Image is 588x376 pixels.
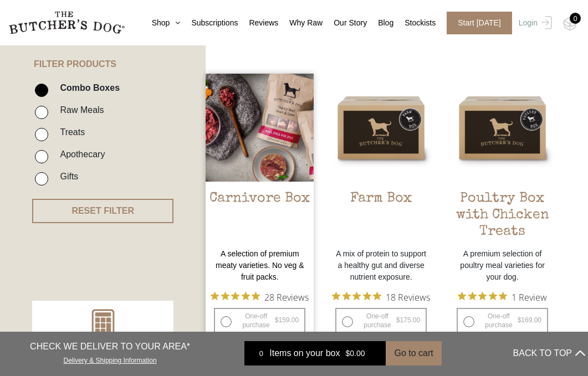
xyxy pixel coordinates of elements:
img: Farm Box [327,74,435,182]
label: Apothecary [54,147,105,162]
button: Rated 5 out of 5 stars from 1 reviews. Jump to reviews. [458,289,547,305]
label: One-off purchase [457,308,548,333]
h2: Poultry Box with Chicken Treats [448,190,556,243]
span: 1 Review [512,289,547,305]
a: Shop [141,17,181,29]
span: $ [396,316,400,324]
a: 0 Items on your box $0.00 [244,341,386,365]
button: Go to cart [386,341,441,365]
button: BACK TO TOP [513,340,585,367]
a: Poultry Box with Chicken TreatsPoultry Box with Chicken Treats [448,74,556,243]
span: Start [DATE] [447,12,512,34]
div: 0 [570,13,581,24]
a: Login [516,12,552,34]
img: TBD_Cart-Empty.png [563,17,577,31]
bdi: 0.00 [345,349,365,358]
span: $ [275,316,279,324]
label: Gifts [54,169,78,184]
a: Start [DATE] [436,12,516,34]
a: Blog [367,17,393,29]
bdi: 175.00 [396,316,420,324]
a: Stockists [393,17,436,29]
p: CHECK WE DELIVER TO YOUR AREA* [30,340,190,353]
label: Treats [54,125,85,140]
button: Rated 4.9 out of 5 stars from 18 reviews. Jump to reviews. [332,289,430,305]
span: 28 Reviews [264,289,309,305]
img: Poultry Box with Chicken Treats [448,74,556,182]
a: Reviews [238,17,278,29]
button: RESET FILTER [32,199,173,223]
button: Rated 4.9 out of 5 stars from 28 reviews. Jump to reviews. [211,289,309,305]
div: 0 [253,348,269,359]
p: A selection of premium meaty varieties. No veg & fruit packs. [206,248,314,283]
label: Combo Boxes [54,80,120,95]
span: $ [345,349,350,358]
label: Raw Meals [54,102,104,117]
span: $ [518,316,521,324]
h2: Farm Box [327,190,435,243]
h2: Carnivore Box [206,190,314,243]
label: One-off purchase [214,308,305,333]
a: Carnivore Box [206,74,314,243]
span: Items on your box [269,347,340,360]
bdi: 169.00 [518,316,541,324]
a: Why Raw [278,17,323,29]
p: A mix of protein to support a healthy gut and diverse nutrient exposure. [327,248,435,283]
label: One-off purchase [335,308,427,333]
a: Delivery & Shipping Information [64,354,157,364]
a: Farm BoxFarm Box [327,74,435,243]
a: Our Story [323,17,367,29]
bdi: 159.00 [275,316,299,324]
span: 18 Reviews [386,289,430,305]
p: A premium selection of poultry meal varieties for your dog. [448,248,556,283]
a: Subscriptions [180,17,238,29]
